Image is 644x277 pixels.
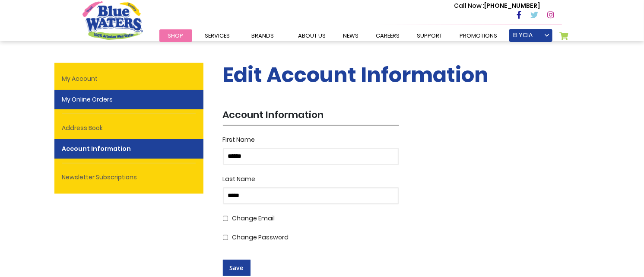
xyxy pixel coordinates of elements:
[54,69,203,89] a: My Account
[205,32,230,40] span: Services
[223,60,489,89] span: Edit Account Information
[82,1,143,39] a: store logo
[232,233,289,242] span: Change Password
[54,90,203,109] a: My Online Orders
[223,175,256,183] span: Last Name
[252,32,274,40] span: Brands
[454,1,540,10] p: [PHONE_NUMBER]
[232,214,275,223] span: Change Email
[290,29,335,42] a: about us
[54,168,203,187] a: Newsletter Subscriptions
[230,264,244,272] span: Save
[368,29,409,42] a: careers
[223,135,255,144] span: First Name
[409,29,451,42] a: support
[223,260,251,276] button: Save
[54,118,203,138] a: Address Book
[335,29,368,42] a: News
[223,109,397,121] span: Account Information
[451,29,506,42] a: Promotions
[454,1,485,10] span: Call Now :
[509,29,552,42] a: ELYCIA PRICE
[54,139,203,159] strong: Account Information
[168,32,184,40] span: Shop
